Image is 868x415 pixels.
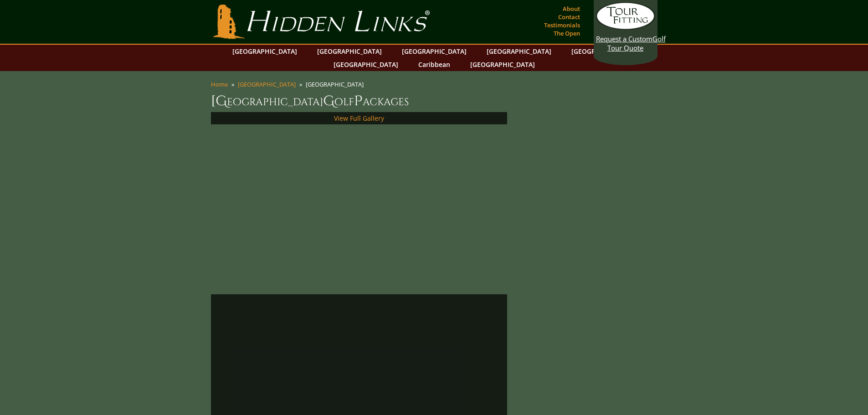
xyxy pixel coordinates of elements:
[596,34,652,43] span: Request a Custom
[329,58,403,71] a: [GEOGRAPHIC_DATA]
[466,58,539,71] a: [GEOGRAPHIC_DATA]
[482,45,556,58] a: [GEOGRAPHIC_DATA]
[323,92,334,110] span: G
[334,114,384,123] a: View Full Gallery
[414,58,455,71] a: Caribbean
[560,2,582,15] a: About
[542,19,582,31] a: Testimonials
[551,27,582,40] a: The Open
[306,80,367,88] li: [GEOGRAPHIC_DATA]
[567,45,641,58] a: [GEOGRAPHIC_DATA]
[313,45,386,58] a: [GEOGRAPHIC_DATA]
[397,45,471,58] a: [GEOGRAPHIC_DATA]
[354,92,363,110] span: P
[556,10,582,23] a: Contact
[596,2,655,52] a: Request a CustomGolf Tour Quote
[211,92,657,110] h1: [GEOGRAPHIC_DATA] olf ackages
[228,45,302,58] a: [GEOGRAPHIC_DATA]
[238,80,296,88] a: [GEOGRAPHIC_DATA]
[211,80,228,88] a: Home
